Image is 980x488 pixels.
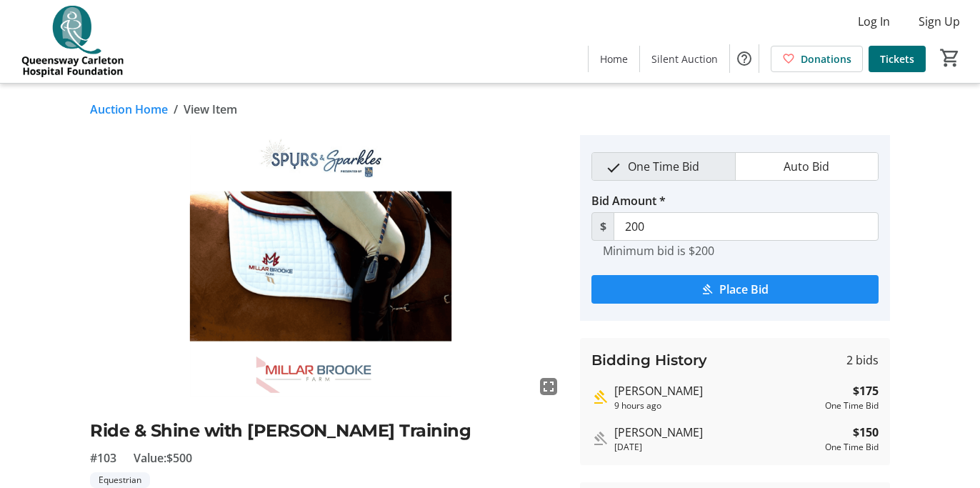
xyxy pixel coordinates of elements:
[775,153,838,180] span: Auto Bid
[591,275,878,304] button: Place Bid
[540,378,557,395] mat-icon: fullscreen
[846,10,901,33] button: Log In
[591,389,609,406] mat-icon: Highest bid
[90,472,150,488] tr-label-badge: Equestrian
[614,441,819,454] div: [DATE]
[614,382,819,399] div: [PERSON_NAME]
[589,46,639,72] a: Home
[90,101,168,118] a: Auction Home
[9,6,136,77] img: QCH Foundation's Logo
[591,192,666,209] label: Bid Amount *
[846,352,879,369] span: 2 bids
[919,13,960,30] span: Sign Up
[730,44,759,73] button: Help
[937,45,963,71] button: Cart
[90,449,116,467] span: #103
[174,101,178,118] span: /
[771,46,863,72] a: Donations
[907,10,971,33] button: Sign Up
[825,441,879,454] div: One Time Bid
[134,449,192,467] span: Value: $500
[619,153,708,180] span: One Time Bid
[591,430,609,447] mat-icon: Outbid
[853,382,879,399] strong: $175
[614,399,819,412] div: 9 hours ago
[614,424,819,441] div: [PERSON_NAME]
[858,13,890,30] span: Log In
[869,46,926,72] a: Tickets
[853,424,879,441] strong: $150
[825,399,879,412] div: One Time Bid
[591,212,614,241] span: $
[591,349,707,371] h3: Bidding History
[600,51,628,66] span: Home
[603,244,714,258] tr-hint: Minimum bid is $200
[90,135,563,401] img: Image
[90,418,563,444] h2: Ride & Shine with [PERSON_NAME] Training
[651,51,718,66] span: Silent Auction
[801,51,851,66] span: Donations
[719,281,769,298] span: Place Bid
[880,51,914,66] span: Tickets
[640,46,729,72] a: Silent Auction
[184,101,237,118] span: View Item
